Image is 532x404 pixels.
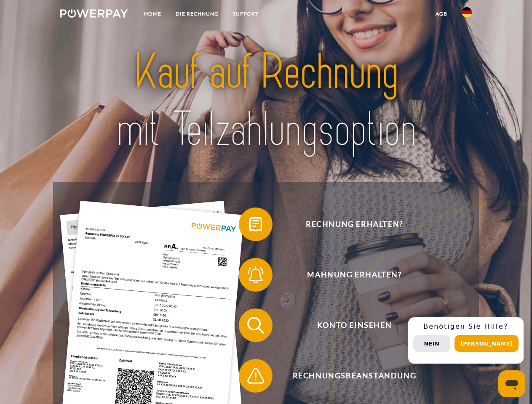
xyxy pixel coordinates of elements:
h3: Benötigen Sie Hilfe? [413,322,519,331]
a: Home [137,6,168,21]
img: de [462,7,472,17]
a: agb [428,6,454,21]
span: Rechnung erhalten? [251,207,457,241]
button: Mahnung erhalten? [239,258,458,292]
button: Nein [413,335,450,352]
a: SUPPORT [226,6,266,21]
button: Konto einsehen [239,308,458,342]
button: Rechnungsbeanstandung [239,359,458,393]
img: logo-powerpay-white.svg [60,9,128,18]
button: [PERSON_NAME] [454,335,519,352]
span: Konto einsehen [251,308,457,342]
img: qb_search.svg [245,315,266,336]
img: qb_bill.svg [245,214,266,235]
div: Schnellhilfe [408,317,524,364]
img: qb_warning.svg [245,365,266,386]
img: title-powerpay_de.svg [80,40,452,161]
a: DIE RECHNUNG [168,6,226,21]
span: Mahnung erhalten? [251,258,457,292]
button: Rechnung erhalten? [239,207,458,241]
img: qb_bell.svg [245,264,266,285]
span: Rechnungsbeanstandung [251,359,457,393]
iframe: Schaltfläche zum Öffnen des Messaging-Fensters [498,370,525,397]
